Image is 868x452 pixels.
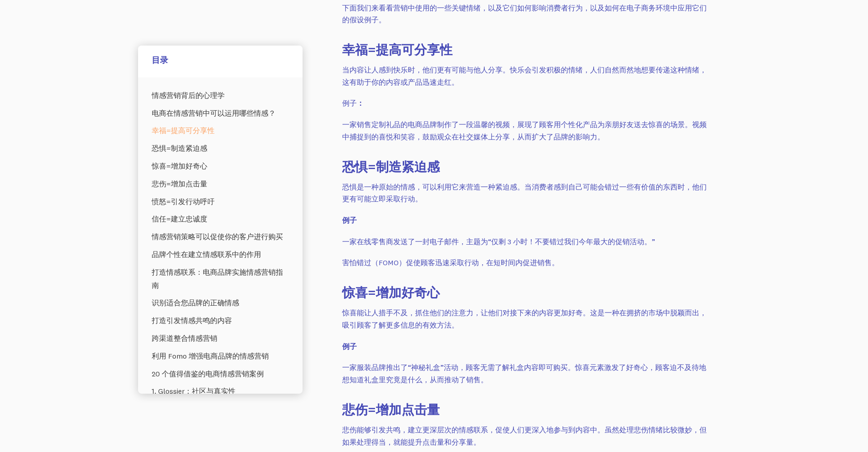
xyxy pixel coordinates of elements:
font: 打造引发情感共鸣的内容 [152,316,232,325]
font: 情感营销背后的心理学 [152,90,225,99]
font: 恐惧是一种原始的情感，可以利用它来营造一种紧迫感。当消费者感到自己可能会错过一些有价值的东西时，他们更有可能立即采取行动。 [342,182,707,204]
font: 跨渠道整合情感营销 [152,334,217,343]
a: 1. Glossier：社区与真实性 [152,382,289,400]
font: 悲伤=增加点击量 [342,401,440,417]
font: 利用 Fomo 增强电商品牌的情感营销 [152,351,269,360]
a: 利用 Fomo 增强电商品牌的情感营销 [152,347,289,365]
font: 例子 [342,98,357,108]
font: 例子 [342,342,357,351]
a: 悲伤=增加点击量 [152,175,289,192]
font: 惊喜=增加好奇心 [152,161,207,170]
font: 下面我们来看看营销中使用的一些关键情绪，以及它们如何影响消费者行为，以及如何在电子商务环境中应用它们的假设例子。 [342,3,707,25]
a: 愤怒=引发行动呼吁 [152,192,289,210]
font: 电商在情感营销中可以运用哪些情感？ [152,108,276,117]
a: 情感营销背后的心理学 [152,86,289,104]
a: 情感营销策略可以促使你的客户进行购买 [152,228,289,246]
font: 目录 [152,55,168,65]
font: 识别适合您品牌的正确情感 [152,298,239,307]
font: 一家在线零售商发送了一封电子邮件，主题为“仅剩 3 小时！不要错过我们今年最大的促销活动。” [342,237,655,246]
a: 20 个值得借鉴的电商情感营销案例 [152,365,289,382]
a: 识别适合您品牌的正确情感 [152,294,289,312]
a: 电商在情感营销中可以运用哪些情感？ [152,104,289,122]
font: 品牌个性在建立情感联系中的作用 [152,250,261,259]
font: 一家服装品牌推出了“神秘礼盒”活动，顾客无需了解礼盒内容即可购买。惊喜元素激发了好奇心，顾客迫不及待地想知道礼盒里究竟是什么，从而推动了销售。 [342,363,706,384]
font: 幸福=提高可分享性 [342,41,452,57]
font: 愤怒=引发行动呼吁 [152,196,215,205]
font: 悲伤=增加点击量 [152,179,207,188]
font: 幸福=提高可分享性 [152,126,215,135]
font: 当内容让人感到快乐时，他们更有可能与他人分享。快乐会引发积极的情绪，人​​们自然而然地想要传递这种情绪，这有助于你的内容或产品迅速走红。 [342,65,707,87]
a: 幸福=提高可分享性 [152,122,289,139]
a: 惊喜=增加好奇心 [152,157,289,175]
font: 20 个值得借鉴的电商情感营销案例 [152,369,264,378]
font: 悲伤能够引发共鸣，建立更深层次的情感联系，促使人们更深入地参与到内容中。虽然处理悲伤情绪比较微妙，但如果处理得当，就能提升点击量和分享量。 [342,425,707,447]
font: 惊喜能让人措手不及，抓住他们的注意力，让他们对接下来的内容更加好奇。这是一种在拥挤的市场中脱颖而出，吸引顾客了解更多信息的有效方法。 [342,308,707,329]
font: 惊喜=增加好奇心 [342,284,440,300]
font: 一家销售定制礼品的电商品牌制作了一段温馨的视频，展现了顾客用个性化产品为亲朋好友送去惊喜的场景。视频中捕捉到的喜悦和笑容，鼓励观众在社交媒体上分享，从而扩大了品牌的影响力。 [342,120,707,141]
a: 品牌个性在建立情感联系中的作用 [152,246,289,263]
a: 信任=建立忠诚度 [152,210,289,228]
font: ： [357,98,364,108]
font: 害怕错过（FOMO）促使顾客迅速采取行动，在短时间内促进销售。 [342,258,559,267]
a: 恐惧=制造紧迫感 [152,139,289,157]
font: 恐惧=制造紧迫感 [342,159,440,175]
a: 打造情感联系：电商品牌实施情感营销指南 [152,263,289,294]
font: 例子 [342,216,357,225]
a: 跨渠道整合情感营销 [152,329,289,347]
a: 打造引发情感共鸣的内容 [152,312,289,329]
font: 1. Glossier：社区与真实性 [152,386,236,395]
font: 打造情感联系：电商品牌实施情感营销指南 [152,267,283,289]
font: 信任=建立忠诚度 [152,214,207,223]
font: 恐惧=制造紧迫感 [152,144,207,153]
font: 情感营销策略可以促使你的客户进行购买 [152,232,283,241]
